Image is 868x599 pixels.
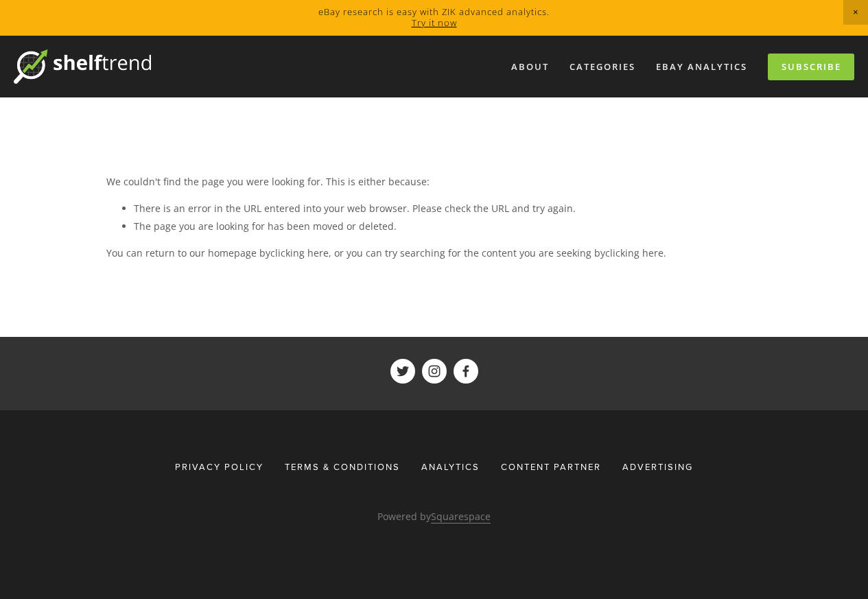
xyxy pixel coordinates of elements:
[454,359,478,384] a: ShelfTrend
[647,56,756,78] a: eBay Analytics
[422,359,447,384] a: ShelfTrend
[106,244,762,261] p: You can return to our homepage by , or you can try searching for the content you are seeking by .
[431,510,491,524] a: Squarespace
[613,454,693,479] a: Advertising
[768,54,854,80] a: Subscribe
[561,56,644,78] div: Categories
[14,49,151,84] img: ShelfTrend
[175,460,263,473] span: Privacy Policy
[605,246,664,259] a: clicking here
[501,460,601,473] span: Content Partner
[106,173,762,190] p: We couldn't find the page you were looking for. This is either because:
[622,460,693,473] span: Advertising
[502,56,558,78] a: About
[276,454,409,479] a: Terms & Conditions
[175,454,272,479] a: Privacy Policy
[412,16,457,29] a: Try it now
[492,454,610,479] a: Content Partner
[412,454,489,479] div: Analytics
[134,218,762,235] li: The page you are looking for has been moved or deleted.
[285,460,400,473] span: Terms & Conditions
[390,359,415,384] a: ShelfTrend
[106,508,762,525] p: Powered by
[134,200,762,217] li: There is an error in the URL entered into your web browser. Please check the URL and try again.
[270,246,329,259] a: clicking here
